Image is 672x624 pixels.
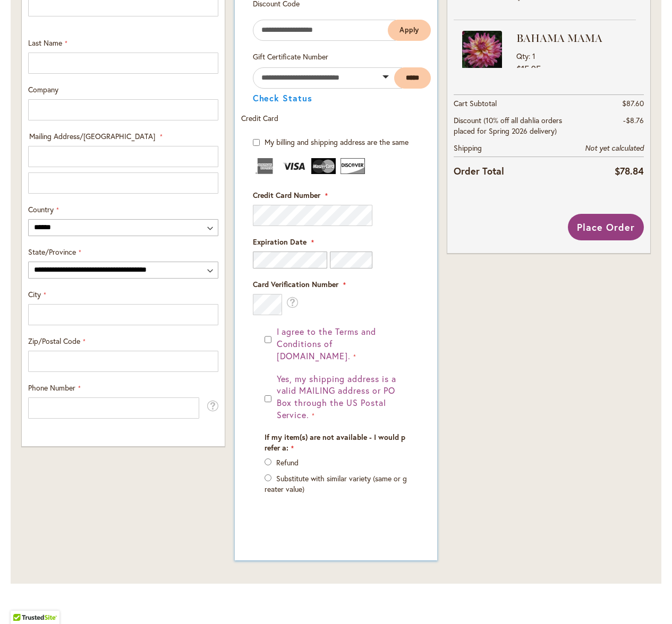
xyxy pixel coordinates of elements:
[388,20,431,41] button: Apply
[253,237,307,247] span: Expiration Date
[28,247,76,257] span: State/Province
[28,204,54,214] span: Country
[585,143,644,153] span: Not yet calculated
[577,221,635,233] span: Place Order
[253,279,338,289] span: Card Verification Number
[516,63,541,74] span: $15.95
[311,158,336,174] img: MasterCard
[454,115,562,136] span: Discount (10% off all dahlia orders placed for Spring 2026 delivery)
[28,336,80,346] span: Zip/Postal Code
[615,164,644,177] span: $78.84
[532,51,535,61] span: 1
[341,158,365,174] img: Discover
[462,31,502,71] img: BAHAMA MAMA
[253,94,313,102] button: Check Status
[516,51,529,61] span: Qty
[28,38,62,48] span: Last Name
[265,137,409,147] span: My billing and shipping address are the same
[454,163,504,178] strong: Order Total
[399,25,420,34] span: Apply
[282,158,307,174] img: Visa
[241,113,278,123] span: Credit Card
[277,326,376,361] span: I agree to the Terms and Conditions of [DOMAIN_NAME].
[253,190,320,200] span: Credit Card Number
[28,289,41,299] span: City
[253,158,277,174] img: American Express
[622,98,644,108] span: $87.60
[253,51,328,62] span: Gift Certificate Number
[454,94,577,112] th: Cart Subtotal
[265,432,405,453] span: If my item(s) are not available - I would prefer a:
[568,214,644,240] button: Place Order
[277,373,396,421] span: Yes, my shipping address is a valid MAILING address or PO Box through the US Postal Service.
[516,31,633,46] strong: BAHAMA MAMA
[29,131,155,141] span: Mailing Address/[GEOGRAPHIC_DATA]
[28,383,75,393] span: Phone Number
[8,586,38,616] iframe: Launch Accessibility Center
[28,84,58,94] span: Company
[623,115,644,125] span: -$8.76
[454,143,482,153] span: Shipping
[265,473,407,494] label: Substitute with similar variety (same or greater value)
[276,457,299,467] label: Refund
